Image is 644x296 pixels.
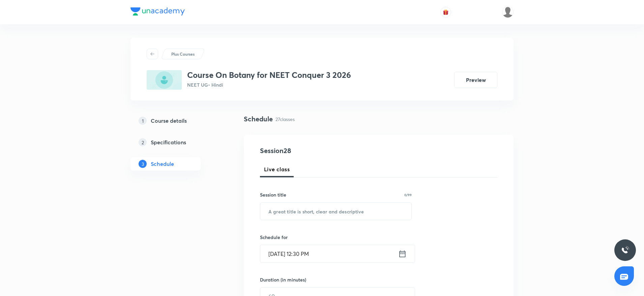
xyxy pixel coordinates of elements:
[151,160,174,168] h5: Schedule
[264,165,290,173] span: Live class
[151,117,187,125] h5: Course details
[260,203,411,220] input: A great title is short, clear and descriptive
[621,246,629,254] img: ttu
[151,138,186,146] h5: Specifications
[260,234,412,241] h6: Schedule for
[187,81,351,88] p: NEET UG • Hindi
[443,9,449,15] img: avatar
[130,7,185,17] a: Company Logo
[139,160,147,168] p: 3
[139,138,147,146] p: 2
[130,114,222,127] a: 1Course details
[130,136,222,149] a: 2Specifications
[147,70,182,90] img: FE250D43-DF9F-400F-B02F-F2203BE45436_plus.png
[454,72,497,88] button: Preview
[275,116,295,123] p: 27 classes
[139,117,147,125] p: 1
[260,191,286,198] h6: Session title
[130,7,185,16] img: Company Logo
[440,7,451,18] button: avatar
[171,51,195,57] p: Plus Courses
[244,114,273,124] h4: Schedule
[260,276,306,283] h6: Duration (in minutes)
[187,70,351,80] h3: Course On Botany for NEET Conquer 3 2026
[502,6,514,18] img: Shivank
[404,193,412,197] p: 0/99
[260,146,383,156] h4: Session 28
